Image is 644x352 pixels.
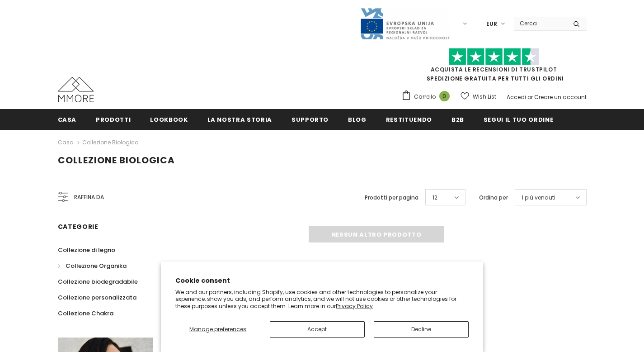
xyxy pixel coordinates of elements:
[386,115,432,124] span: Restituendo
[431,66,557,73] a: Acquista le recensioni di TrustPilot
[66,262,127,270] span: Collezione Organika
[96,109,131,129] a: Prodotti
[58,109,77,129] a: Casa
[58,154,175,166] span: Collezione biologica
[175,289,469,310] p: We and our partners, including Shopify, use cookies and other technologies to personalize your ex...
[189,325,246,333] span: Manage preferences
[58,246,115,254] span: Collezione di legno
[461,89,496,105] a: Wish List
[401,52,587,82] span: SPEDIZIONE GRATUITA PER TUTTI GLI ORDINI
[150,115,188,124] span: Lookbook
[451,115,464,124] span: B2B
[175,321,260,338] button: Manage preferences
[486,19,497,29] span: EUR
[58,305,113,321] a: Collezione Chakra
[270,321,365,338] button: Accept
[58,115,77,124] span: Casa
[451,109,464,129] a: B2B
[96,115,131,124] span: Prodotti
[58,258,127,274] a: Collezione Organika
[414,92,436,101] span: Carrello
[432,193,437,202] span: 12
[360,19,450,27] a: Javni Razpis
[439,91,450,101] span: 0
[58,222,99,231] span: Categorie
[58,77,94,102] img: Casi MMORE
[514,17,566,30] input: Search Site
[484,115,553,124] span: Segui il tuo ordine
[360,7,450,40] img: Javni Razpis
[479,193,508,202] label: Ordina per
[449,48,539,66] img: Fidati di Pilot Stars
[58,290,136,305] a: Collezione personalizzata
[207,109,272,129] a: La nostra storia
[58,242,115,258] a: Collezione di legno
[374,321,469,338] button: Decline
[401,90,454,104] a: Carrello 0
[365,193,418,202] label: Prodotti per pagina
[175,276,469,285] h2: Cookie consent
[82,138,139,146] a: Collezione biologica
[58,277,138,286] span: Collezione biodegradabile
[58,293,136,302] span: Collezione personalizzata
[522,193,555,202] span: I più venduti
[348,115,367,124] span: Blog
[58,137,74,148] a: Casa
[150,109,188,129] a: Lookbook
[484,109,553,129] a: Segui il tuo ordine
[58,274,138,290] a: Collezione biodegradabile
[348,109,367,129] a: Blog
[527,93,533,101] span: or
[507,93,526,101] a: Accedi
[534,93,587,101] a: Creare un account
[291,115,329,124] span: supporto
[291,109,329,129] a: supporto
[58,309,113,318] span: Collezione Chakra
[207,115,272,124] span: La nostra storia
[336,302,373,310] a: Privacy Policy
[473,92,496,101] span: Wish List
[386,109,432,129] a: Restituendo
[74,192,104,202] span: Raffina da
